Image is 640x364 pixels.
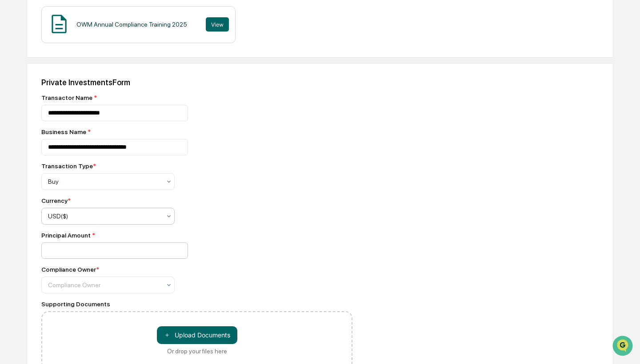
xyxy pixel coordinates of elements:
span: Attestations [73,112,110,121]
span: Preclearance [18,112,57,121]
a: Powered byPylon [63,150,108,157]
div: Or drop your files here [167,348,227,355]
span: Data Lookup [18,129,56,138]
button: Or drop your files here [157,326,237,344]
iframe: Open customer support [612,335,636,359]
div: OWM Annual Compliance Training 2025 [76,21,187,28]
div: Start new chat [30,68,146,77]
button: View [206,17,229,32]
div: 🗄️ [64,113,72,120]
a: 🖐️Preclearance [5,108,61,124]
button: Start new chat [151,71,162,81]
span: ＋ [164,331,170,339]
p: How can we help? [9,19,162,33]
div: 🔎 [9,130,16,137]
div: Transaction Type [41,162,96,170]
div: Principal Amount [41,232,352,239]
div: We're available if you need us! [30,77,112,84]
span: Pylon [88,150,108,157]
img: Document Icon [48,13,70,35]
div: Business Name [41,128,352,135]
div: 🖐️ [9,113,16,120]
div: Transactor Name [41,94,352,101]
div: Compliance Owner [41,266,99,273]
a: 🔎Data Lookup [5,125,60,141]
div: Currency [41,197,71,204]
div: Private Investments Form [41,78,599,87]
img: 1746055101610-c473b297-6a78-478c-a979-82029cc54cd1 [9,68,25,84]
div: Supporting Documents [41,301,352,308]
a: 🗄️Attestations [61,108,114,124]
